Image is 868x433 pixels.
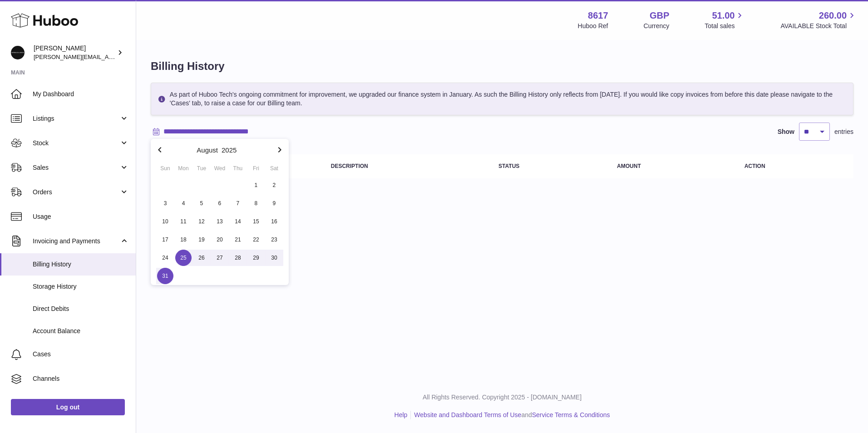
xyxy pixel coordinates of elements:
span: 30 [266,250,282,266]
span: 11 [175,213,192,230]
div: Huboo Ref [578,22,608,30]
h1: Billing History [151,59,853,74]
span: My Dashboard [33,90,129,98]
div: Thu [229,164,247,172]
span: 31 [157,268,173,284]
span: 14 [230,213,246,230]
button: 23 [265,231,283,249]
span: 1 [248,177,264,193]
label: Show [778,128,794,136]
a: 260.00 AVAILABLE Stock Total [780,10,857,30]
span: 2 [266,177,282,193]
button: August [197,147,218,153]
span: Invoicing and Payments [33,237,119,246]
button: 28 [229,249,247,267]
button: 11 [174,212,192,231]
span: 28 [230,250,246,266]
span: Listings [33,114,119,123]
button: 30 [265,249,283,267]
span: Channels [33,374,129,383]
span: 4 [175,195,192,212]
span: Sales [33,163,119,172]
span: Account Balance [33,327,129,335]
div: [PERSON_NAME] [34,44,115,61]
strong: Action [745,163,765,169]
button: 6 [211,194,229,212]
strong: Status [498,163,519,169]
button: 13 [211,212,229,231]
p: All Rights Reserved. Copyright 2025 - [DOMAIN_NAME] [143,393,861,402]
button: 2025 [222,147,237,153]
img: Laura.knight@finacta.com [11,46,25,59]
span: Storage History [33,282,129,291]
span: 22 [248,231,264,248]
div: Sat [265,164,283,172]
button: 3 [156,194,174,212]
button: 18 [174,231,192,249]
button: 12 [192,212,211,231]
div: Wed [211,164,229,172]
div: As part of Huboo Tech's ongoing commitment for improvement, we upgraded our finance system in Jan... [151,83,853,115]
button: 2 [265,176,283,194]
span: 19 [193,231,210,248]
button: 5 [192,194,211,212]
span: entries [834,128,853,136]
span: 21 [230,231,246,248]
span: 3 [157,195,173,212]
div: Sun [156,164,174,172]
a: 51.00 Total sales [705,10,745,30]
strong: GBP [650,10,669,22]
div: Tue [192,164,211,172]
span: 9 [266,195,282,212]
span: 15 [248,213,264,230]
span: Usage [33,212,129,221]
span: 5 [193,195,210,212]
span: 10 [157,213,173,230]
span: Stock [33,139,119,148]
button: 20 [211,231,229,249]
li: and [411,411,610,419]
button: 7 [229,194,247,212]
span: 7 [230,195,246,212]
button: 9 [265,194,283,212]
span: 260.00 [819,10,847,22]
span: AVAILABLE Stock Total [780,22,857,30]
span: 24 [157,250,173,266]
span: 20 [212,231,228,248]
div: Fri [247,164,265,172]
button: 26 [192,249,211,267]
strong: Description [331,163,368,169]
button: 17 [156,231,174,249]
span: [PERSON_NAME][EMAIL_ADDRESS][PERSON_NAME][DOMAIN_NAME] [34,53,231,60]
button: 14 [229,212,247,231]
span: 29 [248,250,264,266]
strong: 8617 [588,10,608,22]
span: 17 [157,231,173,248]
span: 16 [266,213,282,230]
a: Help [395,411,408,418]
button: 31 [156,267,174,285]
span: 51.00 [712,10,735,22]
span: 6 [212,195,228,212]
a: Service Terms & Conditions [532,411,610,418]
span: 26 [193,250,210,266]
div: Mon [174,164,192,172]
button: 4 [174,194,192,212]
a: Log out [11,399,125,415]
span: 23 [266,231,282,248]
span: Cases [33,350,129,359]
span: 25 [175,250,192,266]
span: Direct Debits [33,305,129,313]
span: Billing History [33,260,129,269]
span: 18 [175,231,192,248]
button: 15 [247,212,265,231]
button: 21 [229,231,247,249]
span: 13 [212,213,228,230]
strong: Amount [617,163,641,169]
button: 10 [156,212,174,231]
span: Orders [33,188,119,197]
span: Total sales [705,22,745,30]
button: 16 [265,212,283,231]
button: 19 [192,231,211,249]
span: 12 [193,213,210,230]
